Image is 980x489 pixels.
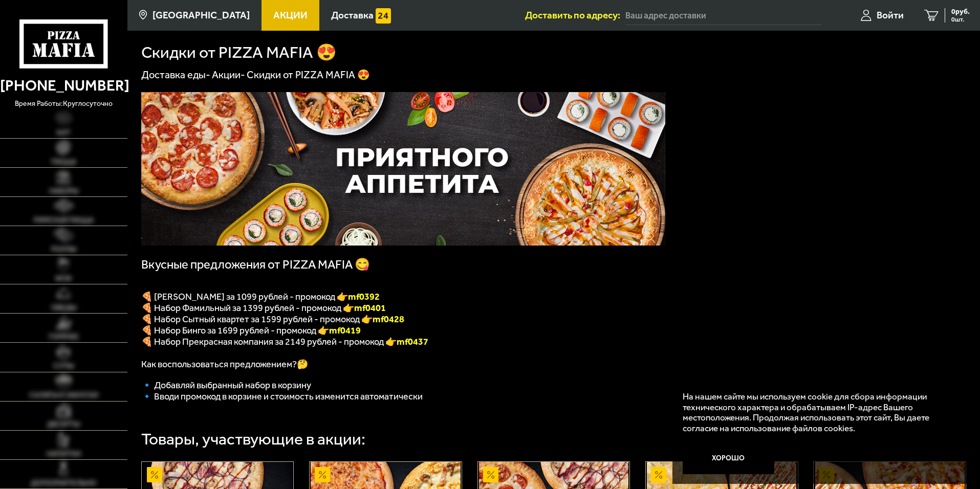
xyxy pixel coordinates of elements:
span: Римская пицца [34,217,94,224]
span: Пицца [51,159,76,166]
b: mf0419 [329,325,361,336]
p: На нашем сайте мы используем cookie для сбора информации технического характера и обрабатываем IP... [683,391,950,434]
span: Наборы [49,188,78,195]
img: Акционный [651,467,666,482]
a: Доставка еды- [141,69,210,81]
span: Десерты [47,421,80,428]
span: Горячее [49,334,79,341]
div: Товары, участвующие в акции: [141,431,365,448]
span: 🔹 Вводи промокод в корзине и стоимость изменится автоматически [141,391,423,402]
span: 🍕 Набор Бинго за 1699 рублей - промокод 👉 [141,325,361,336]
b: mf0428 [373,314,404,325]
span: Роллы [51,246,76,253]
span: Вкусные предложения от PIZZA MAFIA 😋 [141,257,370,272]
span: mf0437 [397,336,428,347]
span: 🍕 [PERSON_NAME] за 1099 рублей - промокод 👉 [141,291,380,302]
a: Акции- [212,69,245,81]
img: Акционный [315,467,330,482]
span: Салаты и закуски [29,392,98,399]
b: mf0401 [354,302,386,314]
span: 🍕 Набор Фамильный за 1399 рублей - промокод 👉 [141,302,386,314]
span: Хит [56,129,71,137]
span: Напитки [47,451,81,458]
span: Акции [273,10,308,20]
span: 🔹 Добавляй выбранный набор в корзину [141,380,311,391]
span: Войти [877,10,904,20]
span: WOK [55,275,72,282]
span: Обеды [51,304,76,312]
h1: Скидки от PIZZA MAFIA 😍 [141,45,337,61]
img: Акционный [147,467,162,482]
img: 15daf4d41897b9f0e9f617042186c801.svg [376,8,391,24]
span: Дополнительно [31,480,96,487]
span: Супы [53,363,74,370]
img: Акционный [483,467,498,482]
input: Ваш адрес доставки [625,6,821,25]
span: [GEOGRAPHIC_DATA] [153,10,250,20]
div: Скидки от PIZZA MAFIA 😍 [247,69,370,82]
img: 1024x1024 [141,92,665,246]
span: Как воспользоваться предложением?🤔 [141,359,308,370]
span: 🍕 Набор Сытный квартет за 1599 рублей - промокод 👉 [141,314,404,325]
font: mf0392 [348,291,380,302]
span: 0 руб. [951,8,970,15]
button: Хорошо [683,443,775,474]
span: Доставить по адресу: [525,10,625,20]
span: Доставка [331,10,374,20]
span: 0 шт. [951,16,970,23]
span: 🍕 Набор Прекрасная компания за 2149 рублей - промокод 👉 [141,336,397,347]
